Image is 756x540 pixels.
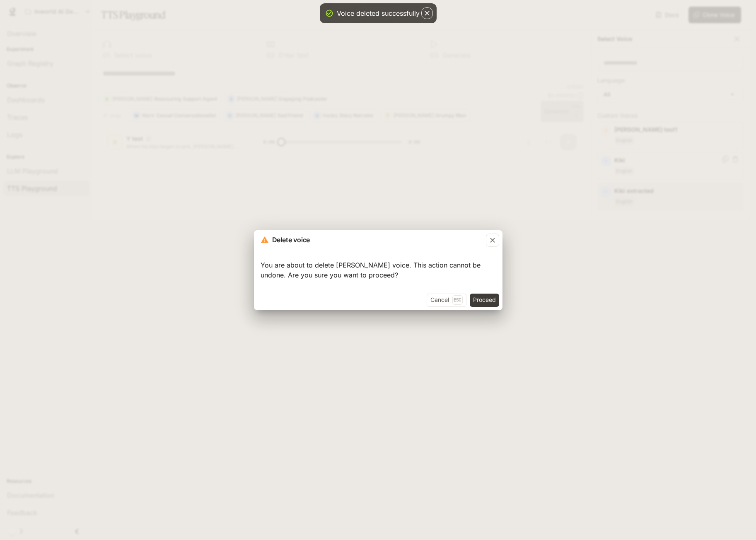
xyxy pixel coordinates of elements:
pre: You are about to delete [PERSON_NAME] voice. This action cannot be undone. Are you sure you want ... [261,253,496,287]
p: Esc [452,295,463,304]
button: Proceed [470,294,499,307]
button: CancelEsc [427,294,466,307]
p: Delete voice [272,235,310,245]
div: Voice deleted successfully [337,8,420,18]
